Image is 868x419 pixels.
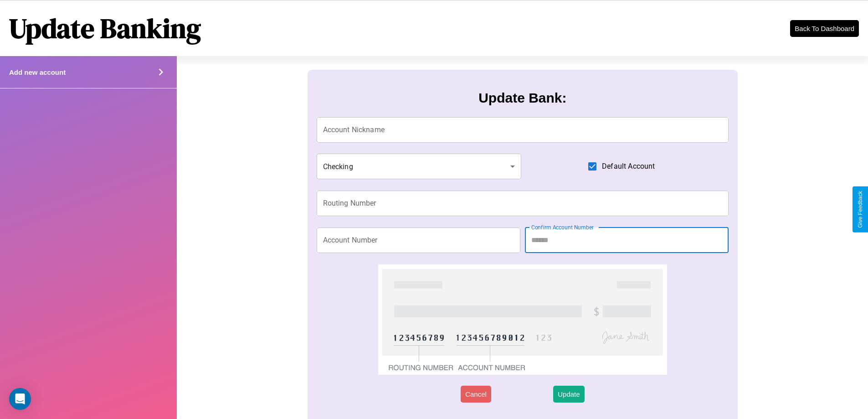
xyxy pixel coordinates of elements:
[553,386,584,403] button: Update
[602,161,655,172] span: Default Account
[531,223,594,231] label: Confirm Account Number
[9,10,201,47] h1: Update Banking
[461,386,491,403] button: Cancel
[317,154,522,179] div: Checking
[857,191,863,228] div: Give Feedback
[478,90,566,106] h3: Update Bank:
[9,388,31,410] div: Open Intercom Messenger
[790,20,859,37] button: Back To Dashboard
[378,264,667,375] img: check
[9,68,66,76] h4: Add new account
